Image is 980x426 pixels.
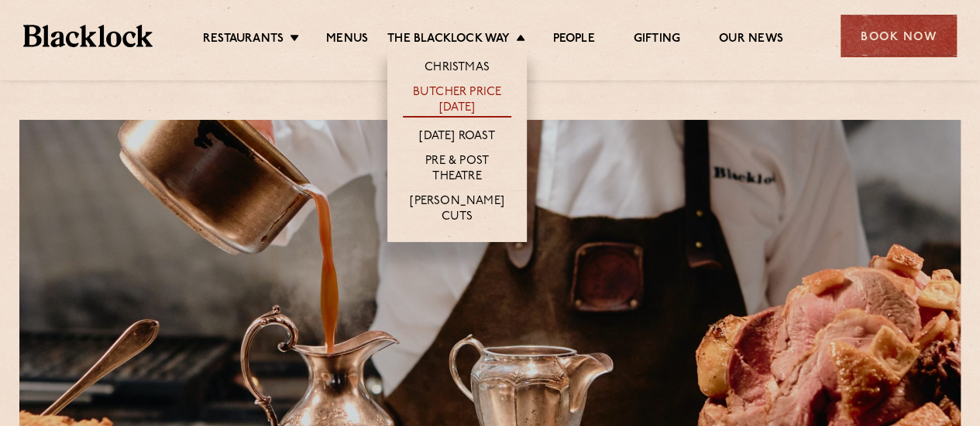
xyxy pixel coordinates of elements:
[552,32,594,49] a: People
[387,32,510,49] a: The Blacklock Way
[634,32,680,49] a: Gifting
[419,129,494,146] a: [DATE] Roast
[203,32,284,49] a: Restaurants
[425,60,490,77] a: Christmas
[841,15,957,57] div: Book Now
[719,32,783,49] a: Our News
[403,194,511,227] a: [PERSON_NAME] Cuts
[23,25,153,46] img: BL_Textured_Logo-footer-cropped.svg
[403,85,511,118] a: Butcher Price [DATE]
[403,154,511,186] a: Pre & Post Theatre
[326,32,368,49] a: Menus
